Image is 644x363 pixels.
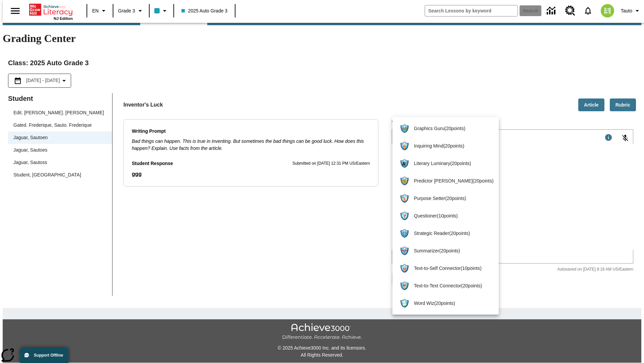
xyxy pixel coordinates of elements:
[392,117,499,315] ul: Achievements
[400,211,409,220] img: questioner.gif
[414,143,493,150] span: Inquiring Mind ( 20 points )
[414,230,493,237] span: Strategic Reader ( 20 points )
[414,195,493,202] span: Purpose Setter ( 20 points )
[400,142,409,150] img: inquiringmind.gif
[414,177,493,185] span: Predictor [PERSON_NAME] ( 20 points )
[400,176,409,185] img: predictorvictor.gif
[3,5,98,11] body: Type your response here.
[414,247,493,254] span: Summarizer ( 20 points )
[400,194,409,203] img: purposesetter.gif
[400,281,409,290] img: text2textconnector.gif
[400,229,409,238] img: strategicreader.gif
[414,265,493,272] span: Text-to-Self Connector ( 10 points )
[414,125,493,132] span: Graphics Guru ( 20 points )
[414,212,493,219] span: Questioner ( 10 points )
[400,246,409,255] img: summarizer.gif
[414,282,493,289] span: Text-to-Text Connector ( 20 points )
[400,299,409,308] img: wordwiz.gif
[414,160,493,167] span: Literary Luminary ( 20 points )
[400,264,409,273] img: text2selfconnector.gif
[400,124,409,133] img: graphicsguru.gif
[400,159,409,168] img: literaryluminary.gif
[414,300,493,307] span: Word Wiz ( 20 points )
